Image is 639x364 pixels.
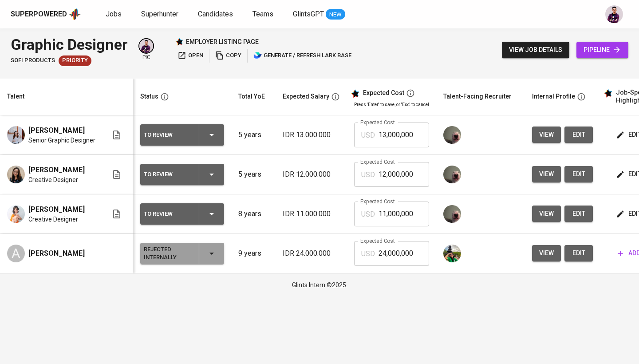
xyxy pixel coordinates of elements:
[238,209,268,219] p: 8 years
[144,129,192,141] div: To Review
[253,51,351,61] span: generate / refresh lark base
[238,130,268,140] p: 5 years
[572,208,586,219] span: edit
[28,204,85,215] span: [PERSON_NAME]
[140,243,224,264] button: Rejected Internally
[443,166,461,183] img: aji.muda@glints.com
[361,170,375,180] p: USD
[7,166,25,183] img: Melissa Chaw
[7,91,24,102] div: Talent
[106,9,123,20] a: Jobs
[293,10,324,18] span: GlintsGPT
[605,5,623,23] img: erwin@glints.com
[539,208,554,219] span: view
[139,39,153,53] img: erwin@glints.com
[443,245,461,262] img: eva@glints.com
[502,42,569,58] button: view job details
[28,125,85,136] span: [PERSON_NAME]
[186,37,259,46] p: employer listing page
[106,10,122,18] span: Jobs
[572,248,586,259] span: edit
[11,56,55,65] span: SOFi Products
[59,55,91,66] div: New Job received from Demand Team
[361,130,375,141] p: USD
[363,89,404,97] div: Expected Cost
[283,209,340,219] p: IDR 11.000.000
[572,129,586,140] span: edit
[564,127,593,143] button: edit
[576,42,628,58] a: pipeline
[138,38,154,61] div: pic
[572,169,586,180] span: edit
[603,89,612,98] img: glints_star.svg
[144,244,192,263] div: Rejected Internally
[198,9,235,20] a: Candidates
[7,245,25,262] div: A
[69,8,81,21] img: app logo
[198,10,233,18] span: Candidates
[215,51,241,61] span: copy
[28,248,85,259] span: [PERSON_NAME]
[564,166,593,182] button: edit
[213,49,244,63] button: copy
[354,101,429,108] p: Press 'Enter' to save, or 'Esc' to cancel
[175,38,183,46] img: Glints Star
[11,9,67,20] div: Superpowered
[283,91,329,102] div: Expected Salary
[532,166,561,182] button: view
[539,248,554,259] span: view
[141,10,178,18] span: Superhunter
[28,136,95,145] span: Senior Graphic Designer
[252,9,275,20] a: Teams
[361,209,375,220] p: USD
[584,44,621,55] span: pipeline
[238,91,265,102] div: Total YoE
[283,248,340,259] p: IDR 24.000.000
[443,91,512,102] div: Talent-Facing Recruiter
[443,126,461,144] img: aji.muda@glints.com
[283,130,340,140] p: IDR 13.000.000
[141,9,180,20] a: Superhunter
[532,91,575,102] div: Internal Profile
[11,34,128,55] div: Graphic Designer
[361,249,375,259] p: USD
[140,164,224,185] button: To Review
[140,203,224,225] button: To Review
[7,126,25,144] img: Nadia Lim
[11,8,81,21] a: Superpoweredapp logo
[140,124,224,146] button: To Review
[177,51,203,61] span: open
[144,208,192,220] div: To Review
[539,129,554,140] span: view
[443,205,461,223] img: aji.muda@glints.com
[532,127,561,143] button: view
[28,165,85,175] span: [PERSON_NAME]
[293,9,345,20] a: GlintsGPT NEW
[283,169,340,180] p: IDR 12.000.000
[253,51,262,60] img: lark
[140,91,158,102] div: Status
[509,44,562,55] span: view job details
[532,206,561,222] button: view
[351,89,359,98] img: glints_star.svg
[564,206,593,222] button: edit
[252,10,273,18] span: Teams
[564,245,593,261] button: edit
[144,169,192,180] div: To Review
[28,175,78,184] span: Creative Designer
[251,49,354,63] button: lark generate / refresh lark base
[326,10,345,19] span: NEW
[532,245,561,261] button: view
[539,169,554,180] span: view
[238,248,268,259] p: 9 years
[59,56,91,65] span: Priority
[28,215,78,224] span: Creative Designer
[175,49,205,63] button: open
[7,205,25,223] img: Delia Dwi
[238,169,268,180] p: 5 years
